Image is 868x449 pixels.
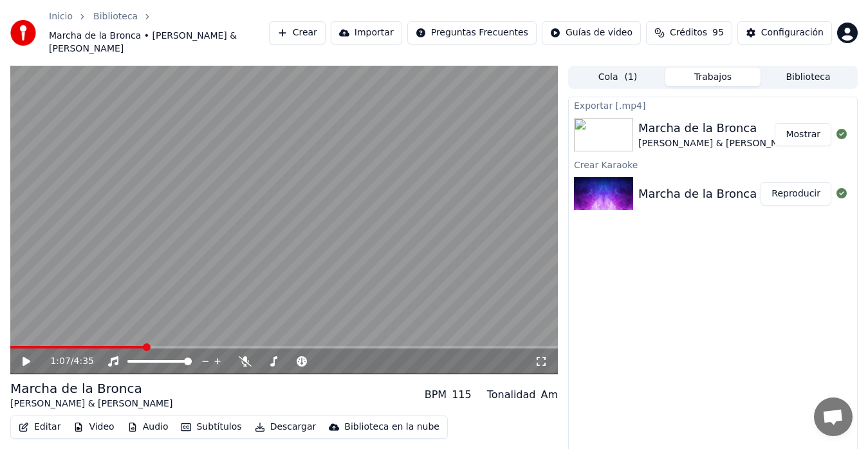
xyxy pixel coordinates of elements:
button: Trabajos [665,68,761,86]
div: Am [540,387,558,403]
span: Créditos [670,26,707,39]
div: Configuración [761,26,824,39]
span: 1:07 [50,355,70,368]
a: Biblioteca [93,10,138,23]
button: Biblioteca [761,68,856,86]
div: Biblioteca en la nube [344,421,439,434]
div: [PERSON_NAME] & [PERSON_NAME] [638,137,800,150]
button: Crear [269,21,326,44]
button: Créditos95 [646,21,732,44]
div: Marcha de la Bronca [10,379,172,397]
div: [PERSON_NAME] & [PERSON_NAME] [10,397,172,410]
button: Descargar [250,418,322,436]
div: Exportar [.mp4] [569,97,857,113]
div: Crear Karaoke [569,157,857,172]
button: Editar [14,418,66,436]
div: / [50,355,81,368]
button: Guías de video [542,21,641,44]
button: Reproducir [761,182,831,205]
button: Importar [331,21,402,44]
button: Preguntas Frecuentes [407,21,537,44]
button: Cola [570,68,665,86]
a: Inicio [49,10,73,23]
nav: breadcrumb [49,10,269,55]
span: 95 [712,26,724,39]
button: Mostrar [775,123,831,146]
div: Tonalidad [487,387,536,403]
button: Video [68,418,119,436]
div: Marcha de la Bronca [638,119,800,137]
div: 115 [452,387,472,403]
span: Marcha de la Bronca • [PERSON_NAME] & [PERSON_NAME] [49,30,269,55]
div: Chat abierto [814,397,853,436]
img: youka [10,20,36,46]
div: BPM [425,387,447,403]
button: Subtítulos [176,418,246,436]
span: 4:35 [74,355,94,368]
button: Audio [122,418,174,436]
span: ( 1 ) [624,71,637,84]
button: Configuración [737,21,832,44]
